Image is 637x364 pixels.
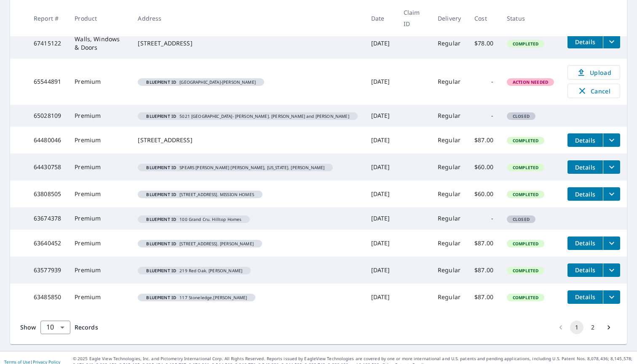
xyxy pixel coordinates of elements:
td: [DATE] [364,230,397,257]
span: [STREET_ADDRESS]. MISSION HOMES [141,192,259,197]
button: Go to next page [602,321,616,334]
button: filesDropdownBtn-63577939 [603,263,620,277]
td: Premium [68,257,131,284]
td: 63808505 [27,181,68,207]
span: Cancel [576,86,611,96]
button: filesDropdownBtn-63640452 [603,236,620,250]
span: Completed [508,191,543,197]
em: Blueprint ID [146,217,176,221]
button: detailsBtn-63640452 [567,236,603,250]
span: Details [573,190,598,198]
td: Premium [68,207,131,229]
span: Completed [508,241,543,247]
td: Regular [431,58,468,105]
span: Closed [508,216,535,222]
td: Premium [68,230,131,257]
td: [DATE] [364,207,397,229]
span: Completed [508,295,543,300]
td: Regular [431,127,468,154]
button: filesDropdownBtn-67415122 [603,35,620,48]
span: Completed [508,41,543,47]
button: filesDropdownBtn-63485850 [603,290,620,304]
button: filesDropdownBtn-64480046 [603,133,620,147]
span: Show [20,323,36,331]
span: 100 Grand Cru. Hilltop Homes [141,217,246,221]
span: Details [573,38,598,46]
td: 63674378 [27,207,68,229]
td: [DATE] [364,284,397,311]
td: Regular [431,230,468,257]
button: Cancel [567,84,620,98]
span: Action Needed [508,79,553,85]
em: Blueprint ID [146,165,176,170]
td: 65028109 [27,105,68,127]
td: Premium [68,181,131,207]
td: Regular [431,207,468,229]
span: Details [573,293,598,301]
span: Details [573,163,598,171]
td: [DATE] [364,127,397,154]
td: $87.00 [468,127,500,154]
td: $87.00 [468,230,500,257]
span: Completed [508,268,543,274]
td: [DATE] [364,154,397,181]
button: detailsBtn-67415122 [567,35,603,48]
td: 63577939 [27,257,68,284]
div: [STREET_ADDRESS] [138,39,357,48]
em: Blueprint ID [146,192,176,197]
div: Show 10 records [40,321,70,334]
td: 63640452 [27,230,68,257]
button: detailsBtn-64430758 [567,160,603,174]
td: - [468,105,500,127]
button: detailsBtn-63808505 [567,187,603,201]
td: [DATE] [364,257,397,284]
td: [DATE] [364,28,397,58]
td: Premium [68,105,131,127]
td: Premium [68,58,131,105]
span: Closed [508,113,535,119]
td: Premium [68,154,131,181]
span: Upload [573,67,615,77]
td: Regular [431,181,468,207]
span: [GEOGRAPHIC_DATA]-[PERSON_NAME] [141,80,260,84]
td: [DATE] [364,181,397,207]
button: page 1 [570,321,583,334]
span: SPEARS [PERSON_NAME] [PERSON_NAME], [US_STATE]. [PERSON_NAME] [141,165,329,170]
button: filesDropdownBtn-63808505 [603,187,620,201]
td: $60.00 [468,154,500,181]
div: 10 [40,316,70,339]
button: Go to page 2 [586,321,600,334]
span: 117 Stoneledge.[PERSON_NAME] [141,295,252,300]
button: detailsBtn-63485850 [567,290,603,304]
td: - [468,207,500,229]
td: [DATE] [364,105,397,127]
span: Details [573,136,598,144]
td: 65544891 [27,58,68,105]
td: $60.00 [468,181,500,207]
td: Regular [431,28,468,58]
div: [STREET_ADDRESS] [138,136,357,144]
td: [DATE] [364,58,397,105]
span: 219 Red Oak. [PERSON_NAME] [141,268,247,273]
span: Details [573,266,598,274]
span: Completed [508,138,543,143]
td: 64480046 [27,127,68,154]
td: Regular [431,105,468,127]
span: Completed [508,165,543,170]
span: 5021 [GEOGRAPHIC_DATA]- [PERSON_NAME]. [PERSON_NAME] and [PERSON_NAME] [141,114,354,118]
em: Blueprint ID [146,295,176,300]
td: 63485850 [27,284,68,311]
em: Blueprint ID [146,242,176,246]
nav: pagination navigation [553,321,617,334]
td: Regular [431,284,468,311]
span: [STREET_ADDRESS]. [PERSON_NAME] [141,242,258,246]
span: Details [573,239,598,247]
td: $87.00 [468,257,500,284]
em: Blueprint ID [146,268,176,273]
button: filesDropdownBtn-64430758 [603,160,620,174]
td: Regular [431,257,468,284]
td: Premium [68,127,131,154]
td: 67415122 [27,28,68,58]
em: Blueprint ID [146,80,176,84]
a: Upload [567,65,620,80]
